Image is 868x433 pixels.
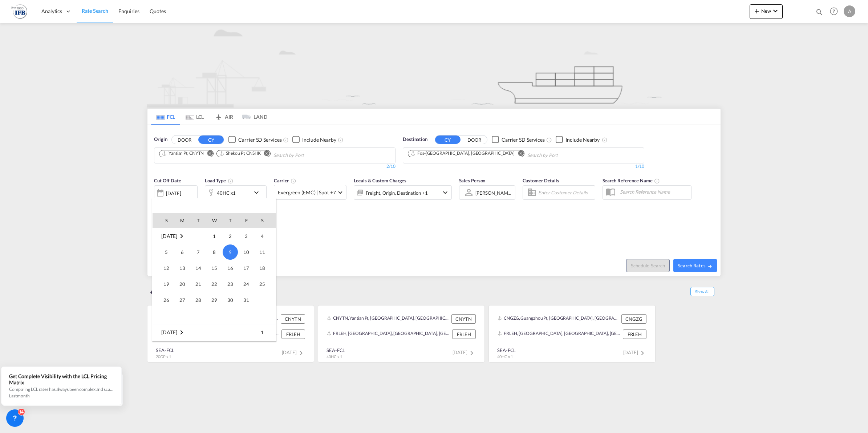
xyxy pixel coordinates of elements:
span: 29 [207,293,222,307]
td: Friday October 17 2025 [238,260,254,276]
td: Thursday October 30 2025 [222,292,238,308]
span: 10 [239,245,253,259]
td: Thursday October 23 2025 [222,276,238,292]
td: Thursday October 2 2025 [222,228,238,244]
span: 15 [207,261,222,275]
td: Friday October 3 2025 [238,228,254,244]
td: Tuesday October 28 2025 [190,292,206,308]
span: 28 [191,293,206,307]
tr: Week 1 [153,324,276,340]
span: 17 [239,261,253,275]
td: Monday October 13 2025 [174,260,190,276]
span: 14 [191,261,206,275]
td: Sunday October 5 2025 [153,244,174,260]
span: 26 [159,293,174,307]
th: M [174,213,190,228]
td: Sunday October 19 2025 [153,276,174,292]
th: T [190,213,206,228]
span: 23 [223,277,238,291]
td: Friday October 31 2025 [238,292,254,308]
tr: Week 2 [153,244,276,260]
td: Friday October 24 2025 [238,276,254,292]
td: Saturday October 25 2025 [254,276,276,292]
span: 1 [207,229,222,243]
span: 21 [191,277,206,291]
span: 3 [239,229,253,243]
td: Friday October 10 2025 [238,244,254,260]
td: Saturday November 1 2025 [254,324,276,340]
th: S [254,213,276,228]
th: W [206,213,222,228]
td: Saturday October 18 2025 [254,260,276,276]
th: S [153,213,174,228]
span: 9 [223,244,238,260]
td: Monday October 20 2025 [174,276,190,292]
td: Sunday October 12 2025 [153,260,174,276]
span: 8 [207,245,222,259]
span: 27 [175,293,190,307]
td: Thursday October 9 2025 [222,244,238,260]
td: Monday October 27 2025 [174,292,190,308]
span: 24 [239,277,253,291]
span: 4 [255,229,269,243]
span: 5 [159,245,174,259]
span: 22 [207,277,222,291]
span: 11 [255,245,269,259]
td: Wednesday October 22 2025 [206,276,222,292]
th: F [238,213,254,228]
td: Tuesday October 21 2025 [190,276,206,292]
span: [DATE] [161,233,177,239]
th: T [222,213,238,228]
td: Saturday October 4 2025 [254,228,276,244]
span: 1 [255,325,269,340]
tr: Week 5 [153,292,276,308]
tr: Week 4 [153,276,276,292]
td: October 2025 [153,228,206,244]
td: Wednesday October 1 2025 [206,228,222,244]
span: 31 [239,293,253,307]
span: 20 [175,277,190,291]
td: Sunday October 26 2025 [153,292,174,308]
span: 12 [159,261,174,275]
td: Monday October 6 2025 [174,244,190,260]
span: [DATE] [161,329,177,335]
td: Wednesday October 29 2025 [206,292,222,308]
tr: Week 3 [153,260,276,276]
span: 18 [255,261,269,275]
td: Wednesday October 8 2025 [206,244,222,260]
span: 13 [175,261,190,275]
td: November 2025 [153,324,206,340]
td: Wednesday October 15 2025 [206,260,222,276]
span: 19 [159,277,174,291]
span: 2 [223,229,238,243]
td: Saturday October 11 2025 [254,244,276,260]
span: 30 [223,293,238,307]
tr: Week undefined [153,308,276,324]
td: Thursday October 16 2025 [222,260,238,276]
td: Tuesday October 7 2025 [190,244,206,260]
md-calendar: Calendar [153,213,276,341]
tr: Week 1 [153,228,276,244]
span: 7 [191,245,206,259]
td: Tuesday October 14 2025 [190,260,206,276]
span: 25 [255,277,269,291]
span: 16 [223,261,238,275]
span: 6 [175,245,190,259]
